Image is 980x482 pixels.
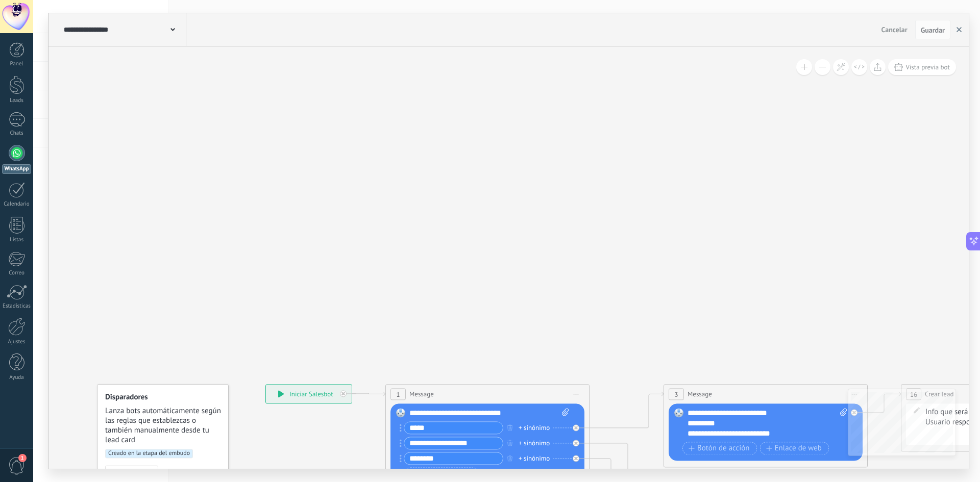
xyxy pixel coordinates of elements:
div: Panel [2,61,32,67]
span: Lanza bots automáticamente según las reglas que establezcas o también manualmente desde tu lead card [105,406,222,445]
div: Calendario [2,201,32,208]
button: Guardar [915,20,950,39]
span: 3 [674,390,678,399]
span: Vista previa bot [905,63,950,71]
span: Message [409,389,434,399]
div: Correo [2,270,32,276]
div: Chats [2,130,32,137]
span: 1 [18,454,27,462]
h4: Disparadores [105,392,222,402]
div: Estadísticas [2,303,32,310]
span: Cancelar [881,25,908,34]
span: Creado en la etapa del embudo [105,449,193,458]
span: Guardar [921,27,945,34]
div: Iniciar Salesbot [266,385,352,403]
div: + sinónimo [519,453,550,464]
span: Botón de acción [689,444,750,452]
span: 1 [396,390,400,399]
button: Enlace de web [760,442,829,454]
div: Listas [2,237,32,243]
div: WhatsApp [2,164,31,174]
div: + sinónimo [519,423,550,433]
div: Leads [2,97,32,104]
button: Botón de acción [682,442,757,454]
button: Vista previa bot [888,59,956,75]
div: Ayuda [2,374,32,381]
span: Enlace de web [766,444,822,452]
button: Cancelar [877,22,912,37]
div: + sinónimo [519,438,550,448]
div: Ajustes [2,339,32,345]
span: Message [688,389,712,399]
